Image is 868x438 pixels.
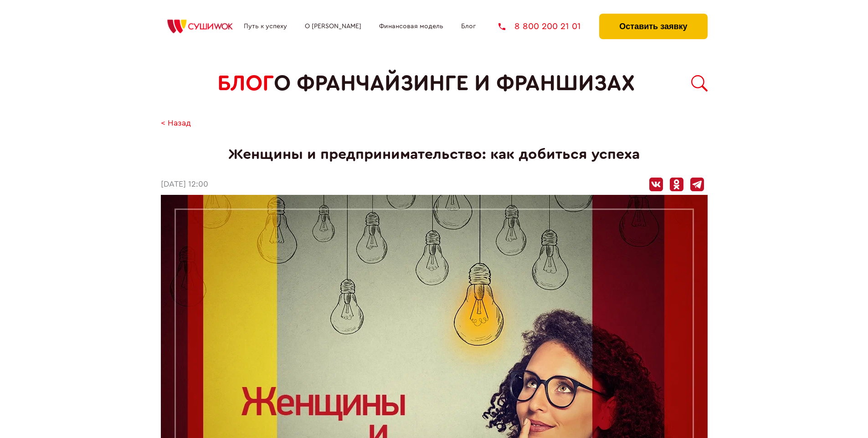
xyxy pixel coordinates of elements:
[461,23,476,30] a: Блог
[599,14,707,39] button: Оставить заявку
[244,23,287,30] a: Путь к успеху
[217,71,274,96] span: БЛОГ
[274,71,635,96] span: о франчайзинге и франшизах
[161,119,191,128] a: < Назад
[379,23,443,30] a: Финансовая модель
[161,146,708,163] h1: Женщины и предпринимательство: как добиться успеха
[514,22,581,31] span: 8 800 200 21 01
[161,180,208,189] time: [DATE] 12:00
[305,23,361,30] a: О [PERSON_NAME]
[498,22,581,31] a: 8 800 200 21 01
